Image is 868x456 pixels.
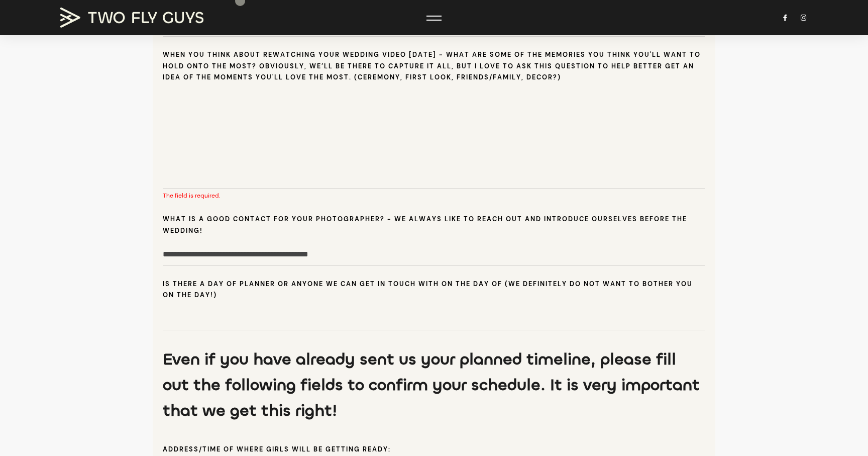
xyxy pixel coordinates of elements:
[163,214,705,236] h6: What is a good contact for your photographer? - We always like to reach out and introduce ourselv...
[163,306,705,330] input: Is there a day of planner or anyone we can get in touch with on the day of (we definitely do not ...
[60,8,211,28] a: TWO FLY GUYS MEDIA TWO FLY GUYS MEDIA
[163,279,705,301] h6: Is there a day of planner or anyone we can get in touch with on the day of (we definitely do not ...
[60,8,203,28] img: TWO FLY GUYS MEDIA
[163,444,705,455] h6: Address/Time of where girls will be getting ready:
[163,346,705,423] h4: Even if you have already sent us your planned timeline, please fill out the following fields to c...
[163,191,705,201] span: The field is required.
[163,241,705,266] input: What is a good contact for your photographer? - We always like to reach out and introduce ourselv...
[163,88,705,189] textarea: When you think about rewatching your wedding video [DATE] - what are some of the memories you thi...
[163,49,705,83] h6: When you think about rewatching your wedding video [DATE] - what are some of the memories you thi...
